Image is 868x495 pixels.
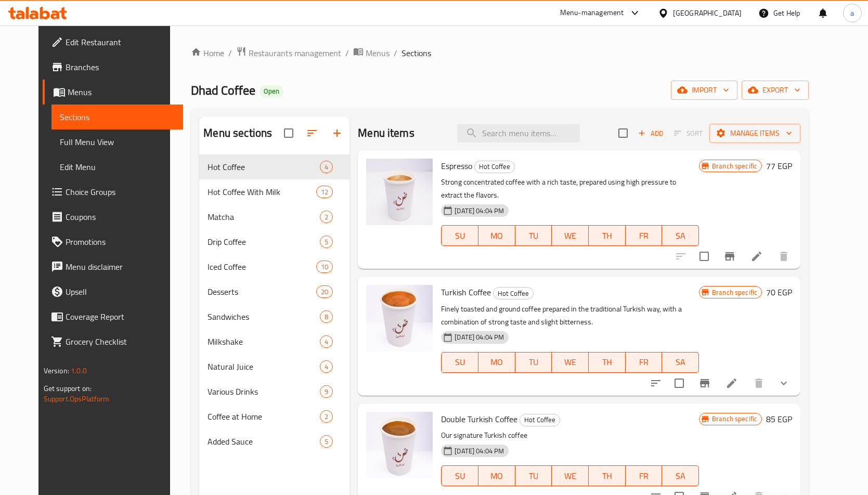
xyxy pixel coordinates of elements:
button: MO [478,352,515,373]
span: Branches [66,61,175,73]
span: Hot Coffee [494,288,533,299]
span: Turkish Coffee [441,284,491,300]
span: Added Sauce [208,435,320,448]
button: FR [626,352,663,373]
div: items [320,360,333,373]
nav: breadcrumb [191,46,809,60]
span: 4 [320,337,332,347]
button: WE [552,465,589,486]
div: Milkshake [208,335,320,348]
span: Sections [401,47,431,59]
div: Open [260,85,283,98]
button: delete [746,371,771,396]
button: SU [441,465,478,486]
span: MO [483,355,511,370]
span: Promotions [66,236,175,248]
span: WE [556,228,585,243]
div: Sandwiches8 [199,304,349,329]
div: Hot Coffee [208,161,320,173]
a: Full Menu View [51,129,184,154]
h6: 70 EGP [766,285,792,299]
button: WE [552,352,589,373]
a: Sections [51,105,184,129]
span: Hot Coffee With Milk [208,186,316,198]
div: items [320,310,333,323]
button: TH [589,465,626,486]
div: items [320,410,333,423]
div: items [320,385,333,398]
img: Espresso [366,159,433,225]
div: Hot Coffee With Milk12 [199,179,349,204]
span: FR [630,355,658,370]
a: Home [191,47,224,59]
span: export [750,84,800,97]
div: Coffee at Home2 [199,404,349,429]
span: SU [446,228,474,243]
a: Menus [353,46,390,60]
span: WE [556,468,585,484]
span: Dhad Coffee [191,79,255,102]
span: Desserts [208,285,316,298]
button: WE [552,225,589,246]
span: Coffee at Home [208,410,320,423]
span: SA [666,468,695,484]
span: Sections [60,111,175,123]
span: TU [520,355,548,370]
h2: Menu items [358,125,414,141]
span: Full Menu View [60,136,175,148]
span: Menus [68,86,175,98]
button: SU [441,352,478,373]
a: Menu disclaimer [43,254,184,279]
span: Branch specific [708,161,761,171]
span: Hot Coffee [475,161,514,173]
a: Edit Menu [51,154,184,179]
button: Branch-specific-item [717,244,742,269]
span: Natural Juice [208,360,320,373]
span: Choice Groups [66,186,175,198]
span: SU [446,468,474,484]
div: items [320,435,333,448]
p: Finely toasted and ground coffee prepared in the traditional Turkish way, with a combination of s... [441,303,699,329]
span: TU [520,228,548,243]
span: Menus [366,47,390,59]
p: Our signature Turkish coffee [441,429,699,442]
li: / [228,47,232,59]
span: FR [630,468,658,484]
button: FR [626,465,663,486]
h2: Menu sections [203,125,272,141]
span: [DATE] 04:04 PM [450,206,508,216]
span: 5 [320,437,332,447]
a: Grocery Checklist [43,329,184,354]
span: Edit Menu [60,161,175,173]
span: 20 [317,287,332,297]
div: Hot Coffee [474,161,515,173]
button: Add section [325,121,349,146]
div: items [320,211,333,223]
p: Strong concentrated coffee with a rich taste, prepared using high pressure to extract the flavors. [441,176,699,202]
span: Sandwiches [208,310,320,323]
button: Branch-specific-item [692,371,717,396]
button: MO [478,225,515,246]
a: Edit menu item [726,377,738,389]
span: a [850,7,854,19]
span: Branch specific [708,288,761,297]
span: Add item [634,125,667,141]
span: import [679,84,729,97]
li: / [345,47,349,59]
a: Restaurants management [236,46,341,60]
span: Menu disclaimer [66,260,175,273]
h6: 85 EGP [766,412,792,426]
span: TH [593,468,621,484]
button: SA [662,465,699,486]
span: 9 [320,387,332,397]
span: Add [637,127,665,139]
a: Coverage Report [43,304,184,329]
span: WE [556,355,585,370]
div: Hot Coffee [493,287,534,299]
div: Desserts20 [199,279,349,304]
span: SA [666,355,695,370]
div: Added Sauce5 [199,429,349,454]
button: TH [589,225,626,246]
